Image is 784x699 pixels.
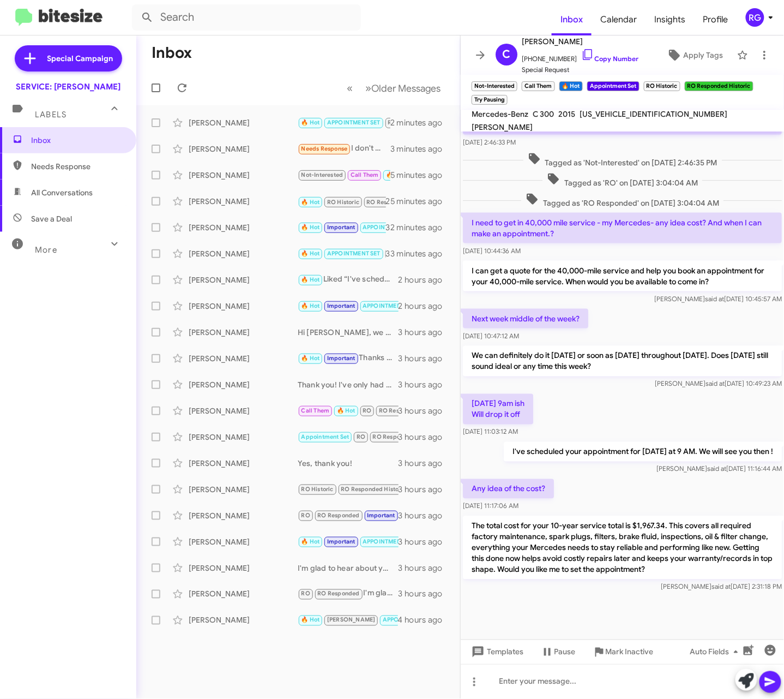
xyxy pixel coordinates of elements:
[298,194,386,208] div: Inbound Call
[522,35,638,48] span: [PERSON_NAME]
[581,55,638,63] a: Copy Number
[298,221,386,234] div: I will book your appointment for [DATE] with a loaner at 9:00 AM. We will see you then!
[189,301,298,312] div: [PERSON_NAME]
[532,642,584,662] button: Pause
[463,428,518,436] span: [DATE] 11:03:12 AM
[301,512,310,519] span: RO
[301,590,310,598] span: RO
[298,142,390,155] div: I don't need a service. I have driven very few miles.
[357,433,365,440] span: RO
[371,82,441,94] span: Older Messages
[386,222,451,233] div: 32 minutes ago
[189,536,298,547] div: [PERSON_NAME]
[298,509,399,522] div: I will, thank you
[327,302,355,309] span: Important
[503,46,511,63] span: C
[298,563,399,573] div: I'm glad to hear about your positive experience! If you have any further questions or need assist...
[523,152,722,168] span: Tagged as 'Not-Interested' on [DATE] 2:46:35 PM
[707,465,726,473] span: said at
[363,224,416,231] span: APPOINTMENT SET
[463,346,782,377] p: We can definitely do it [DATE] or soon as [DATE] throughout [DATE]. Does [DATE] still sound ideal...
[31,161,124,172] span: Needs Response
[189,222,298,233] div: [PERSON_NAME]
[533,109,554,119] span: C 300
[472,122,533,132] span: [PERSON_NAME]
[705,295,724,303] span: said at
[363,407,371,414] span: RO
[189,248,298,259] div: [PERSON_NAME]
[298,116,390,129] div: How long does it typically take?
[15,45,122,71] a: Special Campaign
[301,171,343,178] span: Not-Interested
[189,353,298,364] div: [PERSON_NAME]
[301,119,320,126] span: 🔥 Hot
[359,77,447,99] button: Next
[189,170,298,181] div: [PERSON_NAME]
[390,144,451,154] div: 3 minutes ago
[298,273,399,286] div: Liked “I've scheduled your appointment for [DATE] 8:30 AM and noted your need for a loaner vehicl...
[469,642,523,662] span: Templates
[31,213,72,224] span: Save a Deal
[399,405,451,416] div: 3 hours ago
[592,4,646,35] span: Calendar
[341,77,447,99] nav: Page navigation example
[383,617,436,624] span: APPOINTMENT SET
[522,81,554,91] small: Call Them
[327,538,355,545] span: Important
[189,274,298,285] div: [PERSON_NAME]
[504,442,782,462] p: I've scheduled your appointment for [DATE] at 9 AM. We will see you then !
[463,394,533,425] p: [DATE] 9am ish Will drop it off
[542,172,702,188] span: Tagged as 'RO' on [DATE] 3:04:04 AM
[522,64,638,75] span: Special Request
[559,81,583,91] small: 🔥 Hot
[301,276,320,283] span: 🔥 Hot
[580,109,727,119] span: [US_VEHICLE_IDENTIFICATION_NUMBER]
[298,169,390,181] div: The total cost for your 10-year service total is $1,967.34. This covers all required factory main...
[363,302,416,309] span: APPOINTMENT SET
[399,353,451,364] div: 3 hours ago
[189,327,298,338] div: [PERSON_NAME]
[463,213,782,243] p: I need to get in 40,000 mile service - my Mercedes- any idea cost? And when I can make an appoint...
[363,538,416,545] span: APPOINTMENT SET
[35,110,67,120] span: Labels
[35,245,57,255] span: More
[472,95,508,105] small: Try Pausing
[189,117,298,128] div: [PERSON_NAME]
[737,8,772,27] button: RG
[694,4,737,35] span: Profile
[298,327,399,338] div: Hi [PERSON_NAME], we would want to diagnose the vehicle 1st to confirm. If the whole trans module...
[472,109,528,119] span: Mercedes-Benz
[399,274,451,285] div: 2 hours ago
[655,380,782,388] span: [PERSON_NAME] [DATE] 10:49:23 AM
[463,247,521,255] span: [DATE] 10:44:36 AM
[683,45,723,65] span: Apply Tags
[298,458,399,469] div: Yes, thank you!
[301,250,320,257] span: 🔥 Hot
[298,352,399,365] div: Thanks so much!
[367,512,395,519] span: Important
[646,4,694,35] span: Insights
[152,44,192,62] h1: Inbox
[606,642,654,662] span: Mark Inactive
[132,4,361,31] input: Search
[298,588,399,600] div: I'm glad to hear that you had a great experience with [PERSON_NAME]! If you need to schedule any ...
[690,642,743,662] span: Auto Fields
[317,590,359,598] span: RO Responded
[587,81,639,91] small: Appointment Set
[340,77,359,99] button: Previous
[463,479,554,499] p: Any idea of the cost?
[301,224,320,231] span: 🔥 Hot
[189,615,298,626] div: [PERSON_NAME]
[189,432,298,443] div: [PERSON_NAME]
[298,379,399,390] div: Thank you! I've only had my GLA for a couple of years, so I won't be looking for a new car for a ...
[682,642,751,662] button: Auto Fields
[558,109,575,119] span: 2015
[399,484,451,495] div: 3 hours ago
[661,583,782,591] span: [PERSON_NAME] [DATE] 2:31:18 PM
[298,535,399,548] div: Yes, thank you. [PERSON_NAME] is always great.
[337,407,355,414] span: 🔥 Hot
[189,510,298,521] div: [PERSON_NAME]
[463,261,782,291] p: I can get a quote for the 40,000-mile service and help you book an appointment for your 40,000-mi...
[386,196,451,207] div: 25 minutes ago
[399,563,451,573] div: 3 hours ago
